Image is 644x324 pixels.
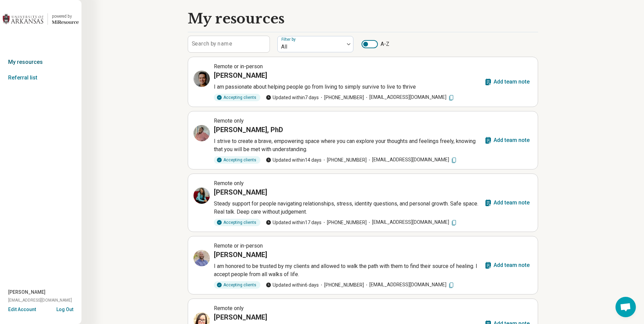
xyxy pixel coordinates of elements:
[266,219,321,226] span: Updated within 17 days
[481,257,532,273] button: Add team note
[615,297,636,317] a: Open chat
[188,11,284,26] h1: My resources
[52,13,79,19] div: powered by
[481,74,532,90] button: Add team note
[321,157,367,164] span: [PHONE_NUMBER]
[214,71,267,80] h3: [PERSON_NAME]
[214,94,260,101] div: Accepting clients
[8,289,45,296] span: [PERSON_NAME]
[214,312,267,322] h3: [PERSON_NAME]
[214,180,244,186] span: Remote only
[214,250,267,259] h3: [PERSON_NAME]
[214,83,481,91] p: I am passionate about helping people go from living to simply survive to live to thrive
[214,281,260,289] div: Accepting clients
[319,282,364,289] span: [PHONE_NUMBER]
[214,262,481,278] p: I am honored to be trusted by my clients and allowed to walk the path with them to find their sou...
[364,94,455,101] span: [EMAIL_ADDRESS][DOMAIN_NAME]
[367,219,457,226] span: [EMAIL_ADDRESS][DOMAIN_NAME]
[214,187,267,197] h3: [PERSON_NAME]
[214,63,263,70] span: Remote or in-person
[214,156,260,164] div: Accepting clients
[481,195,532,211] button: Add team note
[362,40,389,48] label: A-Z
[214,200,481,216] p: Steady support for people navigating relationships, stress, identity questions, and personal grow...
[319,94,364,101] span: [PHONE_NUMBER]
[214,305,244,311] span: Remote only
[214,118,244,124] span: Remote only
[214,219,260,226] div: Accepting clients
[3,11,43,27] img: University of Arkansas
[281,37,297,42] label: Filter by
[56,306,73,311] button: Log Out
[481,132,532,148] button: Add team note
[321,219,367,226] span: [PHONE_NUMBER]
[266,157,321,164] span: Updated within 14 days
[214,137,481,154] p: I strive to create a brave, empowering space where you can explore your thoughts and feelings fre...
[192,41,232,47] label: Search by name
[8,306,36,313] button: Edit Account
[266,282,319,289] span: Updated within 6 days
[266,94,319,101] span: Updated within 7 days
[214,242,263,249] span: Remote or in-person
[3,11,79,27] a: University of Arkansaspowered by
[364,281,455,288] span: [EMAIL_ADDRESS][DOMAIN_NAME]
[214,125,283,134] h3: [PERSON_NAME], PhD
[8,297,72,303] span: [EMAIL_ADDRESS][DOMAIN_NAME]
[367,156,457,163] span: [EMAIL_ADDRESS][DOMAIN_NAME]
